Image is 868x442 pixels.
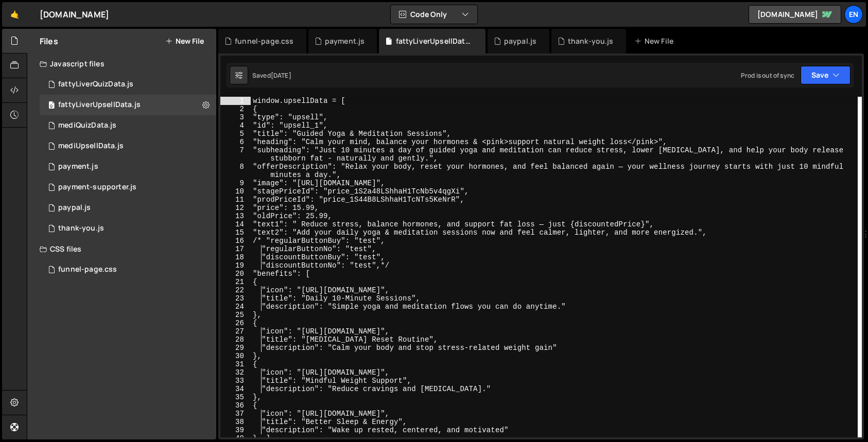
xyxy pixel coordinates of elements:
div: 16956/46524.js [40,218,216,239]
div: 38 [220,418,251,426]
h2: Files [40,36,58,47]
div: 7 [220,146,251,163]
button: Save [801,66,850,84]
div: 16956/46551.js [40,156,216,177]
div: mediQuizData.js [58,121,116,130]
div: [DATE] [271,71,291,80]
div: [DOMAIN_NAME] [40,8,109,21]
div: 4 [220,121,251,130]
div: 26 [220,319,251,327]
div: 29 [220,344,251,352]
div: 1 [220,97,251,105]
div: fattyLiverUpsellData.js [58,100,141,110]
div: 30 [220,352,251,360]
div: 17 [220,245,251,253]
div: 28 [220,335,251,344]
div: 5 [220,130,251,138]
div: 20 [220,270,251,278]
div: funnel-page.css [58,265,117,274]
div: 12 [220,204,251,212]
div: 16956/46566.js [40,74,216,95]
div: 37 [220,410,251,418]
div: 32 [220,368,251,377]
div: payment-supporter.js [58,183,136,192]
div: 16956/47008.css [40,259,216,280]
div: 22 [220,286,251,294]
div: 14 [220,220,251,228]
div: 11 [220,196,251,204]
div: fattyLiverUpsellData.js [396,36,473,46]
div: 16956/46700.js [40,115,216,136]
span: 0 [48,102,55,110]
a: 🤙 [2,2,27,27]
div: payment.js [58,162,98,171]
div: mediUpsellData.js [58,142,124,151]
div: 35 [220,393,251,401]
div: 16956/46552.js [40,177,216,198]
div: 23 [220,294,251,303]
div: 16956/46550.js [40,198,216,218]
div: 16 [220,237,251,245]
div: 18 [220,253,251,261]
div: New File [634,36,678,46]
div: Prod is out of sync [741,71,794,80]
div: paypal.js [504,36,536,46]
div: 27 [220,327,251,335]
div: 2 [220,105,251,113]
a: [DOMAIN_NAME] [749,5,841,24]
div: thank-you.js [568,36,614,46]
div: 33 [220,377,251,385]
div: CSS files [27,239,216,259]
div: 19 [220,261,251,270]
div: 3 [220,113,251,121]
button: Code Only [391,5,477,24]
div: 15 [220,228,251,237]
div: Javascript files [27,54,216,74]
div: thank-you.js [58,224,104,233]
div: 21 [220,278,251,286]
div: Saved [252,71,291,80]
button: New File [165,37,204,45]
div: 34 [220,385,251,393]
div: payment.js [325,36,365,46]
div: 36 [220,401,251,410]
div: 39 [220,426,251,434]
div: funnel-page.css [235,36,293,46]
div: 6 [220,138,251,146]
div: 31 [220,360,251,368]
a: En [844,5,863,24]
div: 9 [220,179,251,187]
div: 16956/46701.js [40,136,216,156]
div: 25 [220,311,251,319]
div: 16956/46565.js [40,95,216,115]
div: 13 [220,212,251,220]
div: paypal.js [58,203,91,213]
div: fattyLiverQuizData.js [58,80,133,89]
div: 24 [220,303,251,311]
div: 8 [220,163,251,179]
div: 10 [220,187,251,196]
